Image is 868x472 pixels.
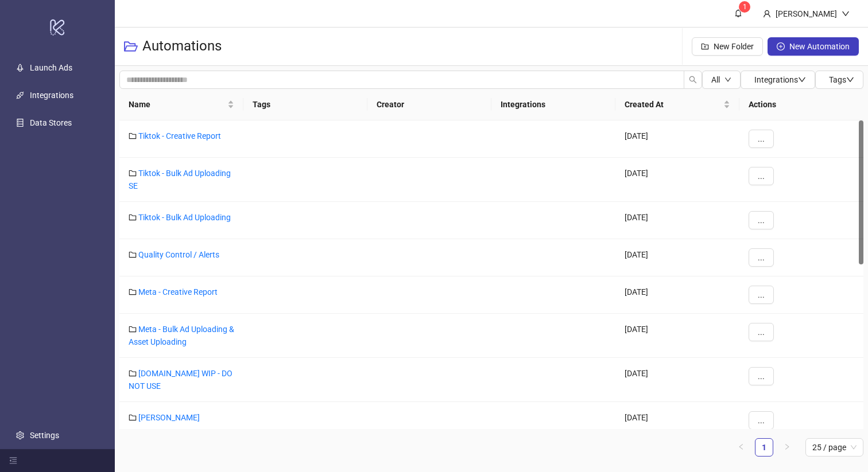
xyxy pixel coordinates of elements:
[714,42,754,51] span: New Folder
[625,98,721,111] span: Created At
[615,89,739,120] th: Created At
[743,3,747,11] span: 1
[741,71,815,89] button: Integrationsdown
[615,314,739,358] div: [DATE]
[846,76,854,84] span: down
[732,438,750,457] button: left
[701,42,709,50] span: folder-add
[689,76,697,84] span: search
[777,42,785,50] span: plus-circle
[30,431,59,440] a: Settings
[778,438,796,457] button: right
[784,443,790,450] span: right
[138,250,219,259] a: Quality Control / Alerts
[124,40,138,53] span: folder-open
[615,402,739,439] div: [DATE]
[138,287,218,297] a: Meta - Creative Report
[615,120,739,158] div: [DATE]
[758,327,765,337] span: ...
[615,276,739,314] div: [DATE]
[129,369,232,391] a: [DOMAIN_NAME] WIP - DO NOT USE
[739,89,863,120] th: Actions
[798,76,806,84] span: down
[758,416,765,425] span: ...
[142,37,222,56] h3: Automations
[758,290,765,299] span: ...
[129,251,137,259] span: folder
[749,411,774,430] button: ...
[763,10,771,18] span: user
[367,89,491,120] th: Creator
[815,71,863,89] button: Tagsdown
[30,91,73,100] a: Integrations
[758,171,765,181] span: ...
[812,439,857,456] span: 25 / page
[129,132,137,140] span: folder
[789,42,850,51] span: New Automation
[768,37,859,56] button: New Automation
[749,167,774,185] button: ...
[119,89,243,120] th: Name
[738,443,745,450] span: left
[749,130,774,148] button: ...
[758,372,765,381] span: ...
[829,75,854,84] span: Tags
[129,414,137,422] span: folder
[755,439,773,456] a: 1
[129,98,225,111] span: Name
[758,134,765,143] span: ...
[702,71,741,89] button: Alldown
[805,438,863,457] div: Page Size
[758,216,765,225] span: ...
[692,37,763,56] button: New Folder
[129,325,234,346] a: Meta - Bulk Ad Uploading & Asset Uploading
[778,438,796,457] li: Next Page
[755,438,773,457] li: 1
[615,158,739,202] div: [DATE]
[138,131,221,141] a: Tiktok - Creative Report
[711,75,720,84] span: All
[129,325,137,333] span: folder
[615,202,739,239] div: [DATE]
[615,358,739,402] div: [DATE]
[9,457,17,465] span: menu-fold
[129,369,137,377] span: folder
[749,323,774,341] button: ...
[734,9,742,17] span: bell
[138,413,200,422] a: [PERSON_NAME]
[129,213,137,221] span: folder
[758,253,765,262] span: ...
[129,169,137,177] span: folder
[129,169,231,190] a: Tiktok - Bulk Ad Uploading SE
[30,63,72,72] a: Launch Ads
[129,288,137,296] span: folder
[30,118,72,127] a: Data Stores
[724,76,731,83] span: down
[771,7,842,20] div: [PERSON_NAME]
[749,248,774,267] button: ...
[491,89,615,120] th: Integrations
[749,286,774,304] button: ...
[615,239,739,276] div: [DATE]
[243,89,367,120] th: Tags
[749,211,774,229] button: ...
[732,438,750,457] li: Previous Page
[842,10,850,18] span: down
[138,213,231,222] a: Tiktok - Bulk Ad Uploading
[739,1,750,13] sup: 1
[749,367,774,385] button: ...
[754,75,806,84] span: Integrations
